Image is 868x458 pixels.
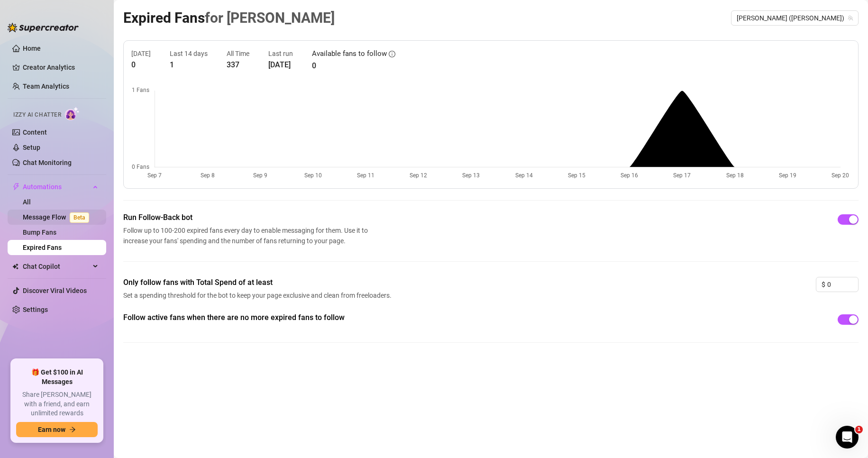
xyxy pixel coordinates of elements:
span: Follow active fans when there are no more expired fans to follow [123,312,394,323]
a: Expired Fans [23,244,62,251]
article: 0 [131,59,151,71]
article: 1 [170,59,208,71]
a: Message FlowBeta [23,213,93,221]
iframe: Intercom live chat [836,426,859,449]
a: Content [23,128,47,136]
span: Run Follow-Back bot [123,212,372,223]
span: Set a spending threshold for the bot to keep your page exclusive and clean from freeloaders. [123,290,394,301]
article: Expired Fans [123,7,335,29]
span: Share [PERSON_NAME] with a friend, and earn unlimited rewards [16,390,98,418]
span: Only follow fans with Total Spend of at least [123,277,394,288]
article: Last 14 days [170,48,208,59]
span: Lily Rhyia (lilyrhyia) [737,11,853,25]
a: Bump Fans [23,229,56,236]
button: Earn nowarrow-right [16,422,98,437]
a: Chat Monitoring [23,159,72,166]
article: Available fans to follow [312,48,387,60]
span: 🎁 Get $100 in AI Messages [16,368,98,386]
a: Discover Viral Videos [23,287,87,294]
span: Automations [23,179,90,194]
article: All Time [227,48,249,59]
img: Chat Copilot [12,263,18,270]
a: Setup [23,144,40,151]
span: info-circle [389,51,395,57]
input: 0.00 [827,277,858,292]
span: for [PERSON_NAME] [205,9,335,26]
article: Last run [268,48,293,59]
article: [DATE] [268,59,293,71]
article: 337 [227,59,249,71]
span: Chat Copilot [23,259,90,274]
img: AI Chatter [65,107,80,120]
span: Follow up to 100-200 expired fans every day to enable messaging for them. Use it to increase your... [123,225,372,246]
a: Creator Analytics [23,60,99,75]
span: Earn now [38,426,65,433]
article: [DATE] [131,48,151,59]
a: Settings [23,306,48,313]
a: Team Analytics [23,82,69,90]
span: Beta [70,212,89,223]
span: team [848,15,853,21]
span: thunderbolt [12,183,20,191]
span: Izzy AI Chatter [13,110,61,119]
span: 1 [855,426,863,433]
a: All [23,198,31,206]
img: logo-BBDzfeDw.svg [8,23,79,32]
span: arrow-right [69,426,76,433]
a: Home [23,45,41,52]
article: 0 [312,60,395,72]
